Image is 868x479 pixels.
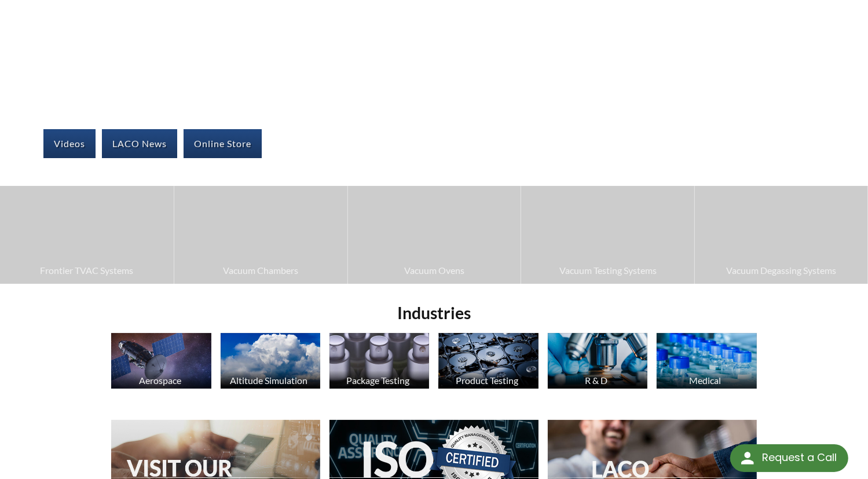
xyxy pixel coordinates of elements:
img: round button [738,449,757,467]
span: Vacuum Chambers [180,263,342,278]
div: Altitude Simulation [219,375,319,386]
div: Aerospace [109,375,210,386]
div: Request a Call [762,444,837,471]
a: R & D Microscope image [548,333,647,392]
a: Aerospace Satellite image [111,333,211,392]
a: Vacuum Testing Systems [521,186,694,283]
span: Vacuum Ovens [354,263,515,278]
span: Vacuum Degassing Systems [701,263,862,278]
div: Medical [655,375,755,386]
a: Product Testing Hard Drives image [438,333,538,392]
span: Frontier TVAC Systems [6,263,168,278]
div: Package Testing [328,375,428,386]
img: Microscope image [548,333,647,389]
div: Product Testing [437,375,537,386]
a: Altitude Simulation Altitude Simulation, Clouds [221,333,320,392]
a: Videos [43,129,96,158]
a: Online Store [184,129,262,158]
img: Altitude Simulation, Clouds [221,333,320,389]
img: Perfume Bottles image [329,333,429,389]
h2: Industries [107,302,761,324]
img: Medication Bottles image [657,333,756,389]
img: Hard Drives image [438,333,538,389]
a: Vacuum Chambers [174,186,347,283]
img: Satellite image [111,333,211,389]
span: Vacuum Testing Systems [527,263,688,278]
div: Request a Call [730,444,848,472]
a: LACO News [102,129,177,158]
a: Vacuum Ovens [348,186,521,283]
a: Vacuum Degassing Systems [695,186,868,283]
a: Package Testing Perfume Bottles image [329,333,429,392]
div: R & D [546,375,646,386]
a: Medical Medication Bottles image [657,333,756,392]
